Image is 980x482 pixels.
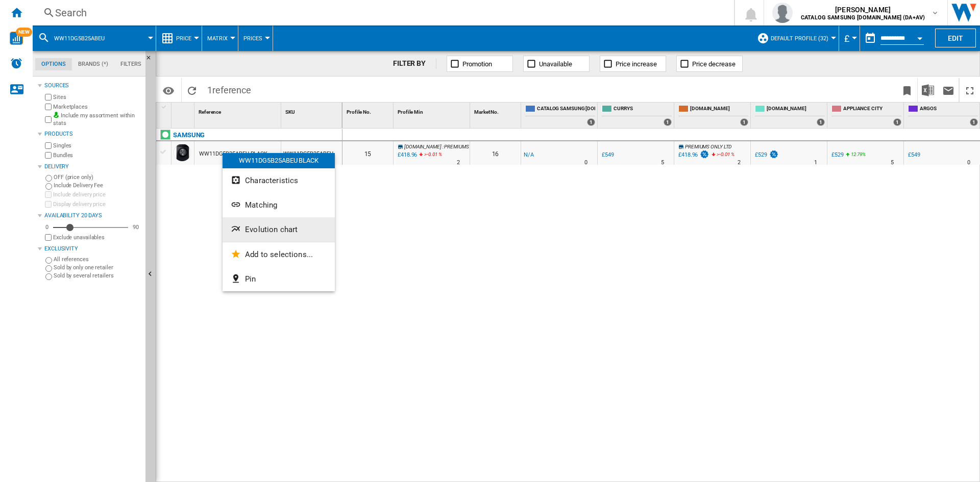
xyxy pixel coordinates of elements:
[245,200,277,210] span: Matching
[223,153,335,168] div: WW11DG5B25ABEU BLACK
[223,267,335,291] button: Pin...
[245,225,298,234] span: Evolution chart
[223,193,335,217] button: Matching
[245,176,298,185] span: Characteristics
[223,242,335,267] button: Add to selections...
[245,250,313,259] span: Add to selections...
[223,168,335,193] button: Characteristics
[245,274,256,284] span: Pin
[223,217,335,242] button: Evolution chart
